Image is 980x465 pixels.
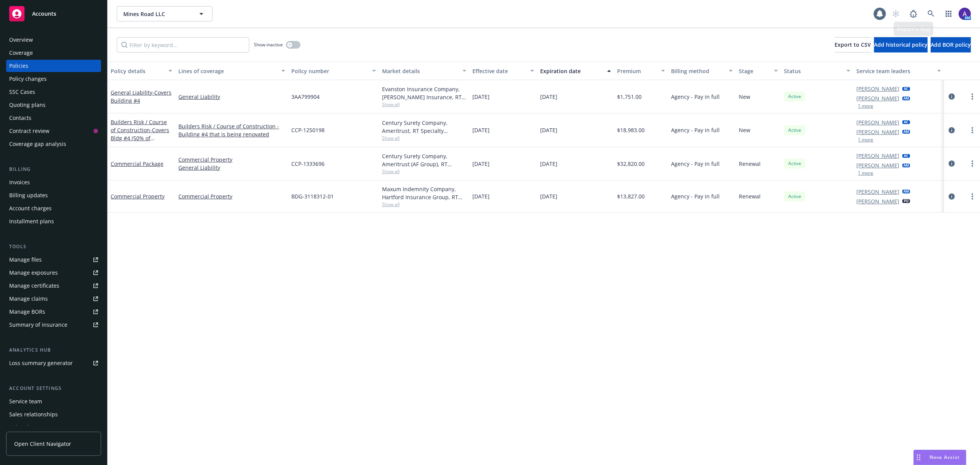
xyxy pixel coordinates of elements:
[858,104,873,108] button: 1 more
[739,126,750,134] span: New
[906,6,921,21] a: Report a Bug
[117,6,212,21] button: Mines Road LLC
[784,67,842,75] div: Status
[9,267,58,279] div: Manage exposures
[787,160,802,167] span: Active
[914,450,923,465] div: Drag to move
[856,161,899,169] a: [PERSON_NAME]
[6,73,101,85] a: Policy changes
[888,6,903,21] a: Start snowing
[6,86,101,98] a: SSC Cases
[111,118,169,158] a: Builders Risk / Course of Construction
[947,92,956,101] a: circleInformation
[291,67,367,75] div: Policy number
[9,73,47,85] div: Policy changes
[835,37,871,52] button: Export to CSV
[947,126,956,135] a: circleInformation
[6,306,101,318] a: Manage BORs
[178,67,277,75] div: Lines of coverage
[540,93,557,101] span: [DATE]
[739,192,761,200] span: Renewal
[9,138,66,150] div: Coverage gap analysis
[671,126,720,134] span: Agency - Pay in full
[382,135,466,141] span: Show all
[9,34,33,46] div: Overview
[382,152,466,168] div: Century Surety Company, Ameritrust (AF Group), RT Specialty Insurance Services, LLC (RSG Specialt...
[6,99,101,111] a: Quoting plans
[117,37,249,52] input: Filter by keyword...
[9,47,33,59] div: Coverage
[874,41,928,48] span: Add historical policy
[617,93,642,101] span: $1,751.00
[6,385,101,392] div: Account settings
[472,126,490,134] span: [DATE]
[617,67,657,75] div: Premium
[6,189,101,201] a: Billing updates
[123,10,189,18] span: Mines Road LLC
[382,67,458,75] div: Market details
[6,408,101,421] a: Sales relationships
[739,67,769,75] div: Stage
[6,280,101,292] a: Manage certificates
[540,126,557,134] span: [DATE]
[9,125,49,137] div: Contract review
[923,6,939,21] a: Search
[6,165,101,173] div: Billing
[111,193,165,200] a: Commercial Property
[291,126,325,134] span: CCP-1250198
[540,160,557,168] span: [DATE]
[6,125,101,137] a: Contract review
[931,41,971,48] span: Add BOR policy
[9,215,54,228] div: Installment plans
[6,47,101,59] a: Coverage
[254,41,283,48] span: Show inactive
[931,37,971,52] button: Add BOR policy
[6,176,101,188] a: Invoices
[787,193,802,200] span: Active
[379,62,469,80] button: Market details
[856,118,899,126] a: [PERSON_NAME]
[14,440,71,448] span: Open Client Navigator
[6,254,101,266] a: Manage files
[614,62,668,80] button: Premium
[835,41,871,48] span: Export to CSV
[9,202,52,214] div: Account charges
[9,280,59,292] div: Manage certificates
[6,3,101,25] a: Accounts
[671,67,724,75] div: Billing method
[858,171,873,175] button: 1 more
[540,192,557,200] span: [DATE]
[9,99,46,111] div: Quoting plans
[736,62,781,80] button: Stage
[175,62,288,80] button: Lines of coverage
[9,421,53,434] div: Related accounts
[472,93,490,101] span: [DATE]
[382,168,466,175] span: Show all
[9,112,31,124] div: Contacts
[968,126,977,135] a: more
[111,67,164,75] div: Policy details
[382,101,466,108] span: Show all
[856,188,899,196] a: [PERSON_NAME]
[668,62,736,80] button: Billing method
[178,93,285,101] a: General Liability
[382,201,466,208] span: Show all
[929,454,960,460] span: Nova Assist
[472,192,490,200] span: [DATE]
[856,128,899,136] a: [PERSON_NAME]
[947,159,956,168] a: circleInformation
[540,67,603,75] div: Expiration date
[32,11,56,17] span: Accounts
[6,112,101,124] a: Contacts
[968,192,977,201] a: more
[6,319,101,331] a: Summary of insurance
[111,160,163,167] a: Commercial Package
[288,62,379,80] button: Policy number
[856,67,932,75] div: Service team leaders
[178,192,285,200] a: Commercial Property
[9,408,58,421] div: Sales relationships
[6,421,101,434] a: Related accounts
[941,6,956,21] a: Switch app
[856,94,899,102] a: [PERSON_NAME]
[6,267,101,279] span: Manage exposures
